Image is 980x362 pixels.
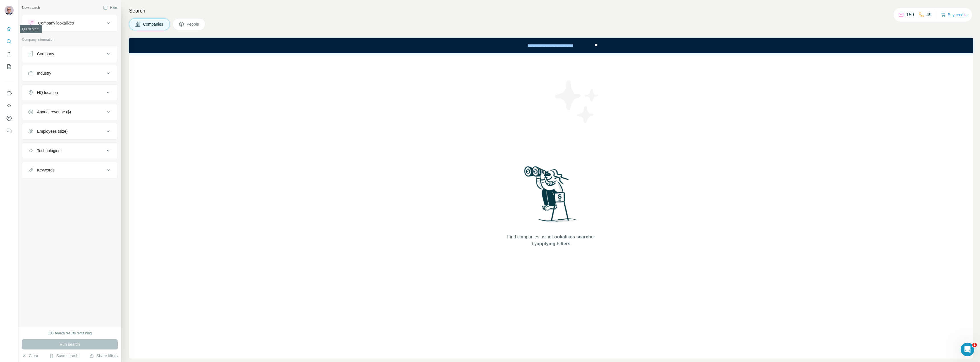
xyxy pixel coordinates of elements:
button: HQ location [22,86,117,99]
button: Dashboard [5,113,14,123]
p: 159 [906,11,914,18]
span: applying Filters [537,241,570,246]
div: Company lookalikes [38,20,74,26]
div: HQ location [37,90,58,95]
button: Technologies [22,144,117,158]
button: Keywords [22,163,117,177]
div: Keywords [37,167,54,173]
span: Companies [143,21,164,27]
button: Feedback [5,126,14,136]
div: Company [37,51,54,57]
button: Annual revenue ($) [22,105,117,119]
img: Surfe Illustration - Woman searching with binoculars [522,165,581,228]
button: Clear [22,353,38,359]
img: Surfe Illustration - Stars [551,76,603,127]
button: Quick start [5,24,14,34]
img: Avatar [5,6,14,15]
button: Buy credits [941,11,967,19]
span: Lookalikes search [552,234,591,239]
div: New search [22,5,40,10]
button: Use Surfe on LinkedIn [5,88,14,98]
div: Industry [37,70,51,76]
div: Technologies [37,148,60,154]
iframe: Intercom live chat [961,343,974,356]
button: Save search [49,353,78,359]
span: Find companies using or by [505,234,597,247]
button: Hide [99,3,121,12]
button: Company [22,47,117,61]
button: Enrich CSV [5,49,14,59]
span: People [187,21,200,27]
p: Company information [22,37,118,42]
h4: Search [129,7,973,15]
p: 49 [926,11,932,18]
button: Company lookalikes [22,16,117,30]
div: 100 search results remaining [48,331,92,336]
div: Annual revenue ($) [37,109,71,115]
button: My lists [5,62,14,72]
button: Industry [22,66,117,80]
button: Employees (size) [22,124,117,138]
span: 1 [972,343,977,347]
button: Share filters [89,353,118,359]
button: Use Surfe API [5,101,14,111]
iframe: Banner [129,38,973,53]
button: Search [5,36,14,47]
div: Employees (size) [37,128,68,134]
